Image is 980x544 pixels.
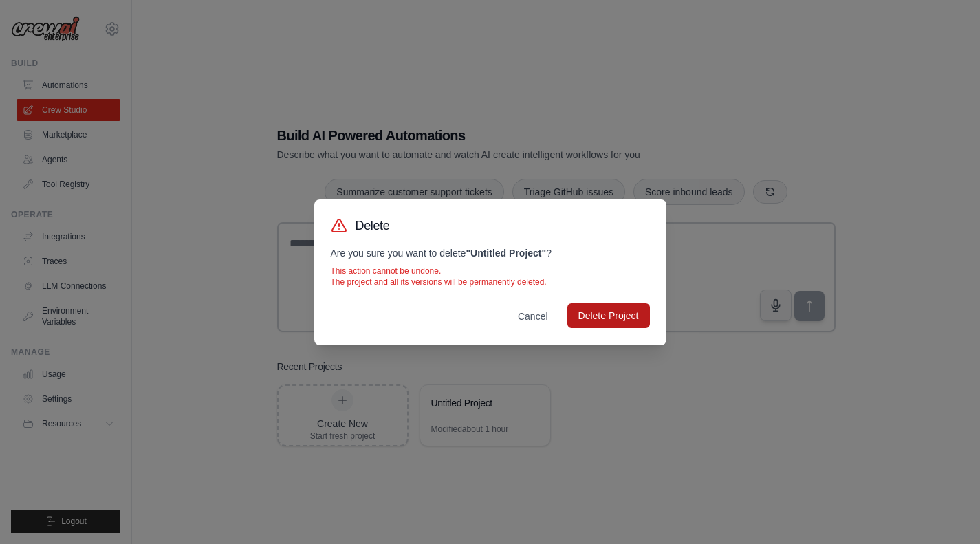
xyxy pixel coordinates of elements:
[466,248,546,259] strong: " Untitled Project "
[911,478,980,544] iframe: Chat Widget
[567,303,650,328] button: Delete Project
[331,246,650,260] p: Are you sure you want to delete ?
[331,276,650,287] p: The project and all its versions will be permanently deleted.
[356,216,390,235] h3: Delete
[507,304,559,329] button: Cancel
[331,265,650,276] p: This action cannot be undone.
